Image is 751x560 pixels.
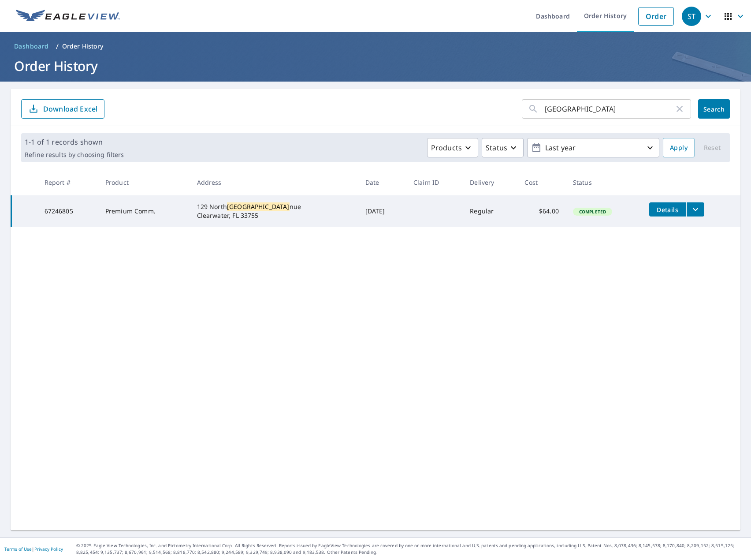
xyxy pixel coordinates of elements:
mark: [GEOGRAPHIC_DATA] [227,202,290,211]
button: Status [482,138,524,157]
span: Completed [574,209,611,215]
th: Address [190,169,358,195]
div: 129 North nue Clearwater, FL 33755 [197,202,351,220]
button: detailsBtn-67246805 [649,202,686,217]
button: Last year [527,138,659,157]
th: Status [566,169,642,195]
span: Apply [670,142,688,153]
h1: Order History [11,57,740,75]
p: © 2025 Eagle View Technologies, Inc. and Pictometry International Corp. All Rights Reserved. Repo... [76,542,747,556]
td: Premium Comm. [98,195,190,227]
input: Address, Report #, Claim ID, etc. [545,97,674,121]
button: Search [698,99,730,119]
th: Product [98,169,190,195]
nav: breadcrumb [11,39,740,53]
th: Delivery [463,169,517,195]
th: Date [358,169,406,195]
p: Download Excel [43,104,97,114]
a: Privacy Policy [34,546,63,552]
td: Regular [463,195,517,227]
th: Cost [517,169,565,195]
div: ST [682,7,701,26]
td: 67246805 [37,195,98,227]
p: | [4,546,63,552]
a: Order [638,7,674,26]
th: Claim ID [406,169,463,195]
span: Search [705,105,723,113]
p: Status [486,142,507,153]
span: Details [654,205,681,214]
p: Refine results by choosing filters [25,151,124,159]
th: Report # [37,169,98,195]
p: Last year [542,140,645,156]
img: EV Logo [16,10,120,23]
p: 1-1 of 1 records shown [25,137,124,147]
button: Products [427,138,478,157]
button: Download Excel [21,99,104,119]
span: Dashboard [14,42,49,51]
p: Products [431,142,462,153]
button: filesDropdownBtn-67246805 [686,202,704,217]
button: Apply [663,138,695,157]
a: Terms of Use [4,546,32,552]
li: / [56,41,59,52]
td: $64.00 [517,195,565,227]
p: Order History [62,42,104,51]
td: [DATE] [358,195,406,227]
a: Dashboard [11,39,52,53]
